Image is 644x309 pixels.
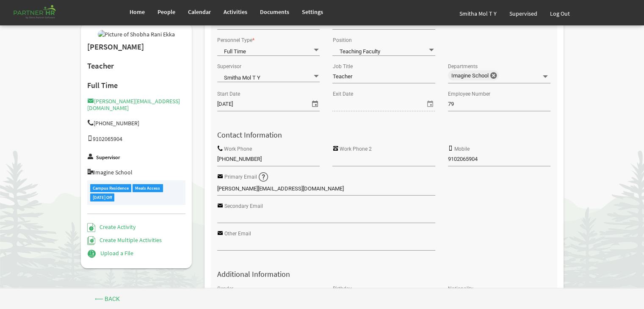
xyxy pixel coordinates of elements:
[96,155,120,160] label: Supervisor
[87,249,133,257] a: Upload a File
[332,64,352,69] label: Job Title
[503,2,544,25] a: Supervised
[87,223,136,231] a: Create Activity
[260,8,289,16] span: Documents
[130,8,145,16] span: Home
[310,98,320,109] span: select
[98,30,175,39] img: Picture of Shobha Rani Ekka
[87,81,186,90] h4: Full Time
[211,131,557,139] h4: Contact Information
[87,62,186,71] h2: Teacher
[448,70,499,80] span: Imagine School
[87,236,96,245] img: Create Multiple Activities
[332,38,351,43] label: Position
[451,72,490,79] span: Imagine School
[211,270,557,279] h4: Additional Information
[133,184,163,192] div: Meals Access
[87,236,162,244] a: Create Multiple Activities
[87,135,186,142] h5: 9102065904
[87,97,180,111] a: [PERSON_NAME][EMAIL_ADDRESS][DOMAIN_NAME]
[258,172,269,182] img: question-sm.png
[217,286,233,292] label: Gender
[425,98,435,109] span: select
[448,64,478,69] label: Departments
[454,146,470,152] label: Mobile
[217,38,252,43] label: Personnel Type
[509,10,537,17] span: Supervised
[332,91,353,97] label: Exit Date
[224,174,257,180] label: Primary Email
[87,169,186,176] h5: Imagine School
[158,8,175,16] span: People
[90,193,115,201] div: [DATE] Off
[332,286,351,292] label: Birthday
[224,204,263,209] label: Secondary Email
[453,2,503,25] a: Smitha Mol T Y
[188,8,211,16] span: Calendar
[87,223,95,232] img: Create Activity
[90,184,132,192] div: Campus Residence
[544,2,576,25] a: Log Out
[224,231,251,237] label: Other Email
[224,146,252,152] label: Work Phone
[217,91,240,97] label: Start Date
[87,43,186,52] h2: [PERSON_NAME]
[448,286,473,292] label: Nationality
[302,8,323,16] span: Settings
[224,8,247,16] span: Activities
[448,91,490,97] label: Employee Number
[87,249,96,258] img: Upload a File
[87,120,186,127] h5: [PHONE_NUMBER]
[339,146,371,152] label: Work Phone 2
[217,64,241,69] label: Supervisor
